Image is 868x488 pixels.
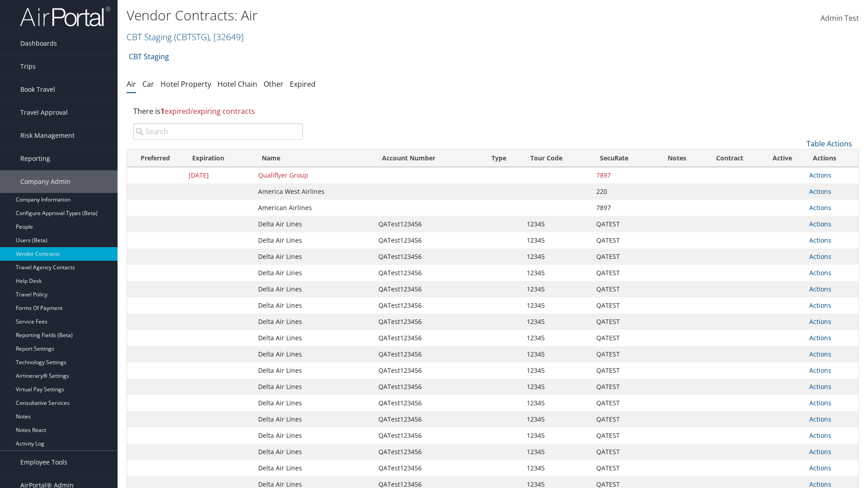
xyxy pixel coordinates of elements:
[254,314,374,330] td: Delta Air Lines
[374,150,483,167] th: Account Number: activate to sort column ascending
[592,167,655,183] td: 7897
[20,6,110,27] img: airportal-logo.png
[374,314,483,330] td: QATest123456
[522,411,592,427] td: 12345
[254,330,374,346] td: Delta Air Lines
[254,167,374,183] td: Qualiflyer Group
[821,5,859,33] a: Admin Test
[254,346,374,362] td: Delta Air Lines
[264,79,283,89] a: Other
[592,232,655,249] td: QATEST
[290,79,316,89] a: Expired
[805,150,859,167] th: Actions
[592,346,655,362] td: QATEST
[254,411,374,427] td: Delta Air Lines
[522,395,592,411] td: 12345
[592,249,655,265] td: QATEST
[592,411,655,427] td: QATEST
[374,232,483,249] td: QATest123456
[592,297,655,314] td: QATEST
[160,106,255,116] span: expired/expiring contracts
[592,330,655,346] td: QATEST
[374,444,483,460] td: QATest123456
[20,170,71,193] span: Company Admin
[522,265,592,281] td: 12345
[174,31,209,43] span: ( CBTSTG )
[592,395,655,411] td: QATEST
[809,203,831,212] a: Actions
[20,55,36,78] span: Trips
[254,460,374,476] td: Delta Air Lines
[374,330,483,346] td: QATest123456
[522,249,592,265] td: 12345
[522,281,592,297] td: 12345
[809,399,831,407] a: Actions
[254,150,374,167] th: Name: activate to sort column ascending
[254,200,374,216] td: American Airlines
[217,79,257,89] a: Hotel Chain
[483,150,522,167] th: Type: activate to sort column ascending
[809,366,831,375] a: Actions
[699,150,760,167] th: Contract: activate to sort column ascending
[809,187,831,196] a: Actions
[20,124,75,147] span: Risk Management
[254,395,374,411] td: Delta Air Lines
[374,379,483,395] td: QATest123456
[809,464,831,472] a: Actions
[809,285,831,293] a: Actions
[592,216,655,232] td: QATEST
[184,167,254,183] td: [DATE]
[809,447,831,456] a: Actions
[374,249,483,265] td: QATest123456
[592,379,655,395] td: QATEST
[374,346,483,362] td: QATest123456
[809,431,831,440] a: Actions
[522,346,592,362] td: 12345
[592,314,655,330] td: QATEST
[254,362,374,379] td: Delta Air Lines
[254,444,374,460] td: Delta Air Lines
[374,460,483,476] td: QATest123456
[254,232,374,249] td: Delta Air Lines
[20,147,50,170] span: Reporting
[592,460,655,476] td: QATEST
[522,362,592,379] td: 12345
[254,297,374,314] td: Delta Air Lines
[184,150,254,167] th: Expiration: activate to sort column descending
[809,350,831,358] a: Actions
[809,333,831,342] a: Actions
[522,460,592,476] td: 12345
[809,382,831,391] a: Actions
[127,150,184,167] th: Preferred: activate to sort column ascending
[160,106,165,116] strong: 1
[809,220,831,228] a: Actions
[809,171,831,179] a: Actions
[254,183,374,200] td: America West Airlines
[522,314,592,330] td: 12345
[129,47,169,66] a: CBT Staging
[809,415,831,423] a: Actions
[20,32,57,55] span: Dashboards
[592,150,655,167] th: SecuRate: activate to sort column ascending
[821,13,859,23] span: Admin Test
[592,265,655,281] td: QATEST
[809,252,831,261] a: Actions
[809,236,831,244] a: Actions
[127,99,859,123] div: There is
[809,301,831,310] a: Actions
[522,150,592,167] th: Tour Code: activate to sort column ascending
[592,362,655,379] td: QATEST
[374,395,483,411] td: QATest123456
[374,216,483,232] td: QATest123456
[142,79,154,89] a: Car
[522,297,592,314] td: 12345
[374,362,483,379] td: QATest123456
[127,79,136,89] a: Air
[374,297,483,314] td: QATest123456
[809,317,831,326] a: Actions
[160,79,211,89] a: Hotel Property
[592,281,655,297] td: QATEST
[592,444,655,460] td: QATEST
[592,183,655,200] td: 220
[254,427,374,444] td: Delta Air Lines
